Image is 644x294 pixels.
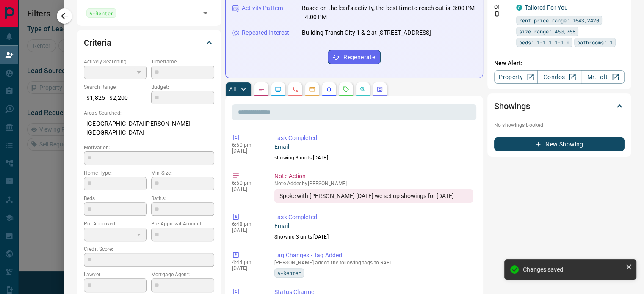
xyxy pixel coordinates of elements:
p: Repeated Interest [242,28,289,37]
p: Pre-Approval Amount: [151,220,214,228]
div: Criteria [84,33,214,53]
svg: Calls [292,86,299,93]
p: New Alert: [494,59,625,68]
svg: Agent Actions [376,86,383,93]
p: Min Size: [151,169,214,177]
p: Areas Searched: [84,109,214,117]
div: Showings [494,96,625,116]
p: Actively Searching: [84,58,147,66]
h2: Showings [494,99,530,113]
div: Changes saved [523,266,622,273]
p: [DATE] [232,227,262,233]
p: Budget: [151,83,214,91]
span: rent price range: 1643,2420 [519,16,599,25]
a: Property [494,70,538,84]
p: Note Added by [PERSON_NAME] [274,181,473,187]
span: bathrooms: 1 [577,38,613,47]
div: condos.ca [516,5,522,11]
p: Task Completed [274,134,473,143]
p: Email [274,222,473,231]
p: [GEOGRAPHIC_DATA][PERSON_NAME][GEOGRAPHIC_DATA] [84,117,214,140]
svg: Listing Alerts [326,86,332,93]
p: Search Range: [84,83,147,91]
p: Baths: [151,195,214,202]
div: Spoke with [PERSON_NAME] [DATE] we set up showings for [DATE] [274,189,473,203]
p: showing 3 units [DATE] [274,154,473,162]
p: Activity Pattern [242,4,283,13]
button: Regenerate [328,50,381,64]
p: $1,825 - $2,200 [84,91,147,105]
p: Timeframe: [151,58,214,66]
p: Task Completed [274,213,473,222]
p: All [229,86,236,92]
h2: Criteria [84,36,111,49]
svg: Notes [258,86,265,93]
span: A-Renter [89,9,113,17]
p: 6:50 pm [232,142,262,148]
p: [DATE] [232,148,262,154]
p: [DATE] [232,186,262,192]
p: Beds: [84,195,147,202]
span: beds: 1-1,1.1-1.9 [519,38,569,47]
p: 6:50 pm [232,180,262,186]
p: [PERSON_NAME] added the following tags to RAFI [274,260,473,266]
p: No showings booked [494,121,625,129]
p: Mortgage Agent: [151,271,214,278]
p: Building Transit City 1 & 2 at [STREET_ADDRESS] [302,28,431,37]
svg: Lead Browsing Activity [275,86,282,93]
button: New Showing [494,137,625,151]
svg: Opportunities [359,86,366,93]
p: 4:44 pm [232,259,262,265]
a: Mr.Loft [581,70,625,84]
p: Motivation: [84,144,214,151]
p: Home Type: [84,169,147,177]
a: Tailored For You [525,4,568,11]
svg: Emails [309,86,315,93]
p: Note Action [274,172,473,181]
svg: Requests [343,86,349,93]
button: Open [199,7,211,19]
p: Pre-Approved: [84,220,147,228]
p: Lawyer: [84,271,147,278]
a: Condos [537,70,581,84]
p: Based on the lead's activity, the best time to reach out is: 3:00 PM - 4:00 PM [302,4,476,22]
svg: Push Notification Only [494,11,500,17]
p: Email [274,143,473,151]
p: Tag Changes - Tag Added [274,251,473,260]
span: A-Renter [277,269,301,277]
p: 6:48 pm [232,221,262,227]
p: Off [494,3,511,11]
p: Showing 3 units [DATE] [274,233,473,241]
p: Credit Score: [84,245,214,253]
p: [DATE] [232,265,262,271]
span: size range: 450,768 [519,27,575,36]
